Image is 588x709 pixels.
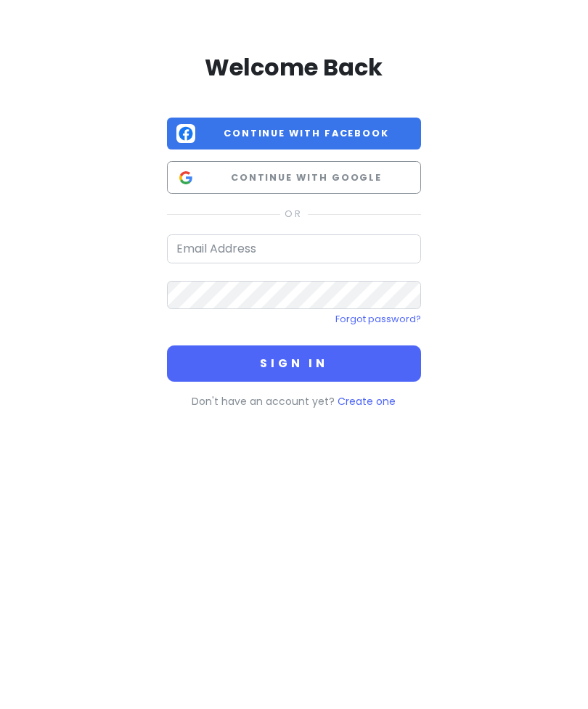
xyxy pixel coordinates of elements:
button: Continue with Google [167,161,421,194]
p: Don't have an account yet? [167,393,421,409]
button: Sign in [167,345,421,382]
button: Continue with Facebook [167,118,421,150]
a: Forgot password? [335,313,421,325]
a: Create one [338,394,396,409]
input: Email Address [167,234,421,263]
h2: Welcome Back [167,52,421,83]
span: Continue with Facebook [201,126,412,141]
img: Google logo [176,168,195,187]
span: Continue with Google [201,171,412,185]
img: Facebook logo [176,124,195,143]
